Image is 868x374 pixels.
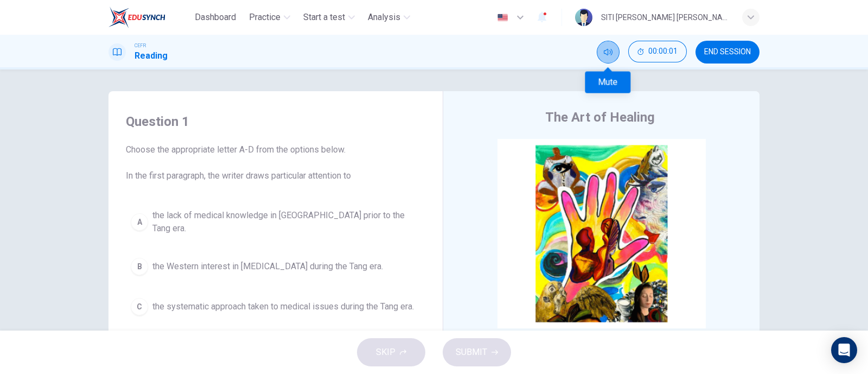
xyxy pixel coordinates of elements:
[831,337,857,363] div: Open Intercom Messenger
[299,8,359,27] button: Start a test
[545,109,655,126] h4: The Art of Healing
[585,72,630,93] div: Mute
[695,41,759,64] button: END SESSION
[195,11,236,24] span: Dashboard
[648,47,678,56] span: 00:00:01
[628,41,687,64] div: Hide
[601,11,729,24] div: SITI [PERSON_NAME] [PERSON_NAME]
[575,9,592,26] img: Profile picture
[135,49,168,62] h1: Reading
[126,113,425,130] h4: Question 1
[245,8,295,27] button: Practice
[108,7,190,28] a: EduSynch logo
[131,258,148,275] div: B
[704,48,751,56] span: END SESSION
[597,41,620,64] div: Mute
[131,298,148,315] div: C
[126,253,425,280] button: Bthe Western interest in [MEDICAL_DATA] during the Tang era.
[108,7,165,28] img: EduSynch logo
[190,8,240,27] button: Dashboard
[249,11,280,24] span: Practice
[152,300,414,313] span: the systematic approach taken to medical issues during the Tang era.
[152,260,383,273] span: the Western interest in [MEDICAL_DATA] during the Tang era.
[135,42,146,49] span: CEFR
[363,8,414,27] button: Analysis
[628,41,687,62] button: 00:00:01
[126,293,425,320] button: Cthe systematic approach taken to medical issues during the Tang era.
[368,11,400,24] span: Analysis
[131,213,148,231] div: A
[303,11,345,24] span: Start a test
[496,14,509,22] img: en
[152,209,420,235] span: the lack of medical knowledge in [GEOGRAPHIC_DATA] prior to the Tang era.
[126,204,425,240] button: Athe lack of medical knowledge in [GEOGRAPHIC_DATA] prior to the Tang era.
[126,143,425,182] span: Choose the appropriate letter A-D from the options below. In the first paragraph, the writer draw...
